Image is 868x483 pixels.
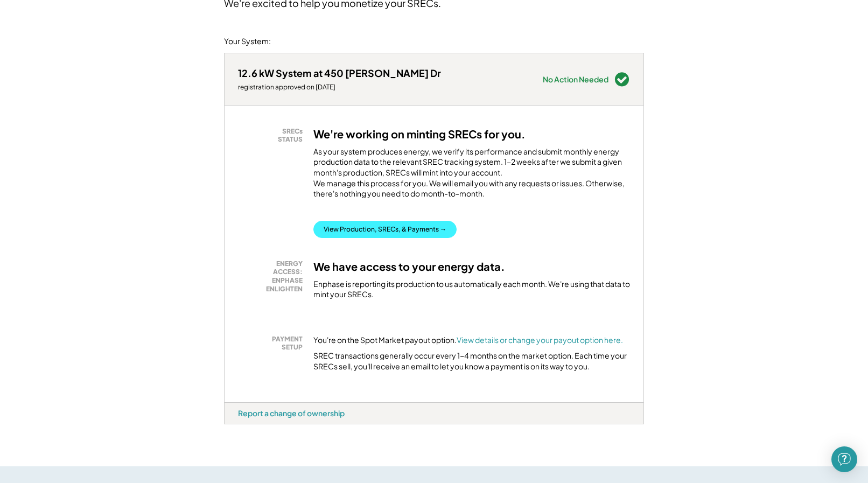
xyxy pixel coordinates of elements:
[243,335,303,352] div: PAYMENT SETUP
[313,146,630,205] div: As your system produces energy, we verify its performance and submit monthly energy production da...
[313,127,526,141] h3: We're working on minting SRECs for you.
[313,335,623,346] div: You're on the Spot Market payout option.
[831,446,857,472] div: Open Intercom Messenger
[313,279,630,300] div: Enphase is reporting its production to us automatically each month. We're using that data to mint...
[543,75,608,83] div: No Action Needed
[238,67,441,79] div: 12.6 kW System at 450 [PERSON_NAME] Dr
[224,36,271,47] div: Your System:
[224,424,262,429] div: ccxj831d - VA Distributed
[243,127,303,144] div: SRECs STATUS
[238,408,345,418] div: Report a change of ownership
[457,335,623,345] a: View details or change your payout option here.
[313,260,505,274] h3: We have access to your energy data.
[243,260,303,293] div: ENERGY ACCESS: ENPHASE ENLIGHTEN
[313,221,457,238] button: View Production, SRECs, & Payments →
[313,351,630,372] div: SREC transactions generally occur every 1-4 months on the market option. Each time your SRECs sel...
[238,83,441,92] div: registration approved on [DATE]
